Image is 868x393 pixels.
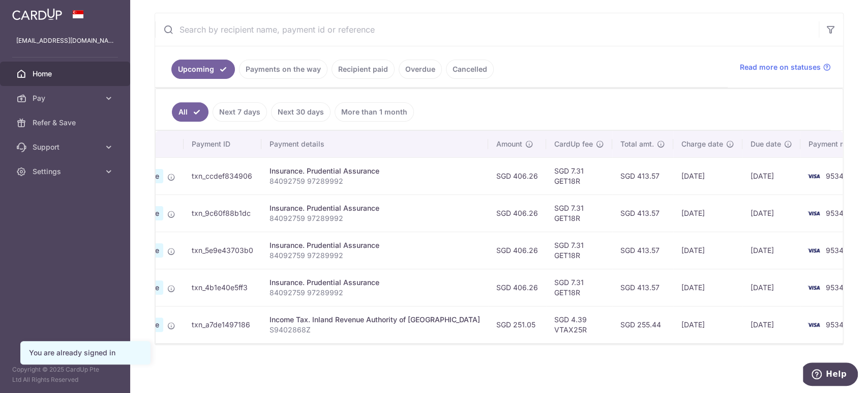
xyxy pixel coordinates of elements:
span: Support [33,142,100,152]
img: Bank Card [803,244,824,257]
span: Settings [33,166,100,177]
td: [DATE] [742,306,800,343]
div: You are already signed in [29,348,142,358]
a: Recipient paid [332,60,395,79]
td: [DATE] [673,269,742,306]
p: S9402868Z [270,325,480,335]
td: [DATE] [673,194,742,232]
iframe: Opens a widget where you can find more information [803,362,858,388]
span: Pay [33,93,100,103]
img: Bank Card [803,207,824,219]
p: 84092759 97289992 [270,176,480,186]
p: [EMAIL_ADDRESS][DOMAIN_NAME] [16,36,114,46]
div: Insurance. Prudential Assurance [270,277,480,288]
input: Search by recipient name, payment id or reference [155,13,819,46]
td: SGD 7.31 GET18R [546,157,612,194]
td: txn_4b1e40e5ff3 [184,269,261,306]
td: SGD 413.57 [612,269,673,306]
td: [DATE] [673,306,742,343]
td: SGD 406.26 [488,232,546,269]
span: 9534 [826,209,844,217]
span: 9534 [826,320,844,329]
td: [DATE] [742,157,800,194]
th: Payment ID [184,131,261,157]
a: All [172,102,208,122]
th: Payment details [261,131,488,157]
a: Upcoming [171,60,235,79]
span: Read more on statuses [740,62,821,72]
a: Overdue [399,60,442,79]
td: [DATE] [742,269,800,306]
div: Insurance. Prudential Assurance [270,203,480,213]
td: txn_ccdef834906 [184,157,261,194]
a: Next 7 days [213,102,267,122]
img: Bank Card [803,170,824,182]
a: More than 1 month [335,102,414,122]
td: SGD 4.39 VTAX25R [546,306,612,343]
span: Due date [751,139,781,149]
img: CardUp [12,8,62,20]
span: Amount [496,139,522,149]
td: SGD 7.31 GET18R [546,232,612,269]
p: 84092759 97289992 [270,250,480,261]
p: 84092759 97289992 [270,213,480,223]
td: SGD 413.57 [612,232,673,269]
span: 9534 [826,246,844,255]
td: [DATE] [673,157,742,194]
td: SGD 406.26 [488,157,546,194]
td: SGD 413.57 [612,157,673,194]
td: SGD 251.05 [488,306,546,343]
img: Bank Card [803,282,824,294]
td: txn_9c60f88b1dc [184,194,261,232]
td: [DATE] [673,232,742,269]
a: Next 30 days [271,102,331,122]
td: SGD 255.44 [612,306,673,343]
img: Bank Card [803,319,824,331]
span: CardUp fee [554,139,593,149]
td: SGD 7.31 GET18R [546,269,612,306]
span: Charge date [681,139,723,149]
span: 9534 [826,283,844,292]
div: Insurance. Prudential Assurance [270,166,480,176]
div: Income Tax. Inland Revenue Authority of [GEOGRAPHIC_DATA] [270,315,480,325]
td: SGD 413.57 [612,194,673,232]
td: SGD 7.31 GET18R [546,194,612,232]
td: txn_a7de1497186 [184,306,261,343]
a: Cancelled [446,60,494,79]
a: Payments on the way [239,60,327,79]
td: SGD 406.26 [488,269,546,306]
td: SGD 406.26 [488,194,546,232]
p: 84092759 97289992 [270,288,480,298]
td: [DATE] [742,194,800,232]
td: txn_5e9e43703b0 [184,232,261,269]
span: 9534 [826,172,844,180]
span: Total amt. [620,139,654,149]
span: Home [33,69,100,79]
a: Read more on statuses [740,62,831,72]
span: Refer & Save [33,118,100,128]
td: [DATE] [742,232,800,269]
div: Insurance. Prudential Assurance [270,240,480,250]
